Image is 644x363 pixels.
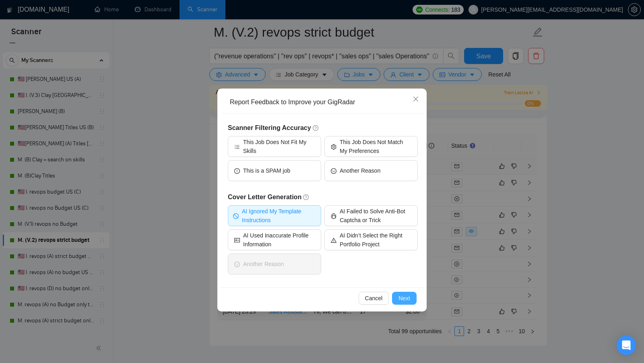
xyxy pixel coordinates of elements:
[234,237,240,243] span: idcard
[392,292,417,305] button: Next
[228,192,418,202] h5: Cover Letter Generation
[398,294,410,303] span: Next
[228,123,418,133] h5: Scanner Filtering Accuracy
[234,167,240,173] span: exclamation-circle
[340,231,411,249] span: AI Didn’t Select the Right Portfolio Project
[233,212,239,219] span: stop
[405,89,427,110] button: Close
[228,229,321,250] button: idcardAI Used Inaccurate Profile Information
[331,212,336,219] span: bug
[234,143,240,149] span: bars
[413,96,419,102] span: close
[359,292,389,305] button: Cancel
[331,143,336,149] span: setting
[340,138,411,155] span: This Job Does Not Match My Preferences
[243,231,315,249] span: AI Used Inaccurate Profile Information
[324,136,418,157] button: settingThis Job Does Not Match My Preferences
[228,254,321,274] button: frownAnother Reason
[243,166,290,175] span: This is a SPAM job
[228,136,321,157] button: barsThis Job Does Not Fit My Skills
[313,125,319,131] span: question-circle
[324,160,418,181] button: frownAnother Reason
[365,294,383,303] span: Cancel
[230,98,420,107] div: Report Feedback to Improve your GigRadar
[242,207,316,225] span: AI Ignored My Template Instructions
[303,194,310,200] span: question-circle
[340,207,411,225] span: AI Failed to Solve Anti-Bot Captcha or Trick
[331,237,336,243] span: warning
[324,229,418,250] button: warningAI Didn’t Select the Right Portfolio Project
[617,336,636,355] div: Open Intercom Messenger
[228,205,321,226] button: stopAI Ignored My Template Instructions
[243,138,315,155] span: This Job Does Not Fit My Skills
[324,205,418,226] button: bugAI Failed to Solve Anti-Bot Captcha or Trick
[331,167,336,173] span: frown
[340,166,380,175] span: Another Reason
[228,160,321,181] button: exclamation-circleThis is a SPAM job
